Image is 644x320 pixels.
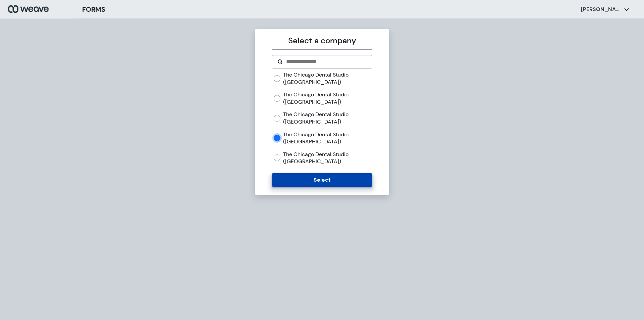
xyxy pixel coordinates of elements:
[283,111,372,125] label: The Chicago Dental Studio ([GEOGRAPHIC_DATA])
[272,173,372,187] button: Select
[283,131,372,145] label: The Chicago Dental Studio ([GEOGRAPHIC_DATA])
[581,6,621,13] p: [PERSON_NAME]
[283,151,372,165] label: The Chicago Dental Studio ([GEOGRAPHIC_DATA])
[272,35,372,47] p: Select a company
[283,91,372,105] label: The Chicago Dental Studio ([GEOGRAPHIC_DATA])
[82,4,105,14] h3: FORMS
[285,58,366,66] input: Search
[283,71,372,86] label: The Chicago Dental Studio ([GEOGRAPHIC_DATA])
